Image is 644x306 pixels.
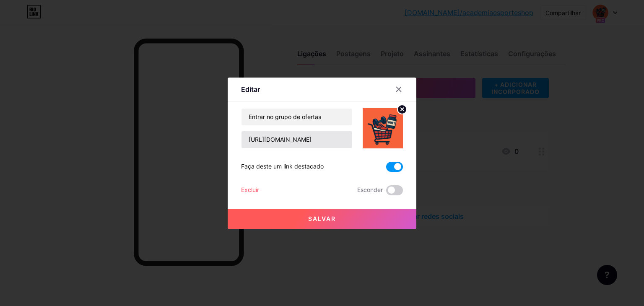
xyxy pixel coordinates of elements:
[241,131,352,148] input: URL
[357,186,383,193] font: Esconder
[308,215,336,222] font: Salvar
[241,85,260,93] font: Editar
[241,109,352,125] input: Título
[363,108,403,148] img: link_miniatura
[241,186,259,193] font: Excluir
[241,163,324,170] font: Faça deste um link destacado
[228,209,416,229] button: Salvar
